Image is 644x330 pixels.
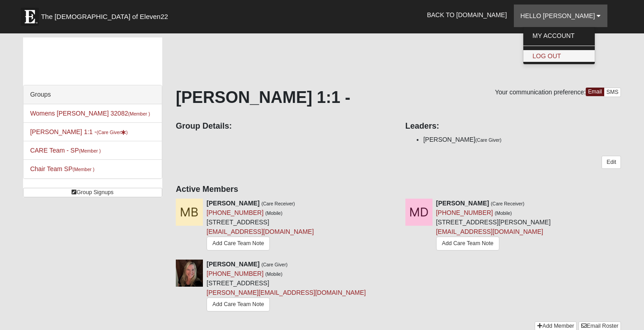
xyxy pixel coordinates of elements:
a: Add Care Team Note [207,297,270,311]
a: [EMAIL_ADDRESS][DOMAIN_NAME] [436,228,543,235]
span: The [DEMOGRAPHIC_DATA] of Eleven22 [41,12,168,21]
small: (Care Receiver) [261,201,295,206]
a: Add Care Team Note [436,237,499,251]
small: (Care Giver ) [97,130,128,135]
div: [STREET_ADDRESS] [207,199,314,253]
a: SMS [604,88,621,97]
small: (Mobile) [265,271,282,277]
strong: [PERSON_NAME] [207,200,259,207]
a: Group Signups [23,188,162,197]
a: Hello [PERSON_NAME] [514,5,608,27]
a: The [DEMOGRAPHIC_DATA] of Eleven22 [16,3,197,26]
a: My Account [523,30,595,42]
a: Edit [602,156,621,169]
li: [PERSON_NAME] [423,135,621,144]
small: (Member ) [79,148,101,153]
a: Email [586,88,604,96]
h1: [PERSON_NAME] 1:1 - [176,88,621,107]
h4: Active Members [176,185,621,195]
a: [PERSON_NAME][EMAIL_ADDRESS][DOMAIN_NAME] [207,289,366,296]
a: [PHONE_NUMBER] [436,209,493,216]
a: [PHONE_NUMBER] [207,270,263,277]
div: Groups [24,85,162,104]
a: [PERSON_NAME] 1:1 -(Care Giver) [30,128,128,135]
div: [STREET_ADDRESS][PERSON_NAME] [436,199,551,253]
a: CARE Team - SP(Member ) [30,147,101,154]
a: Log Out [523,50,595,62]
a: [EMAIL_ADDRESS][DOMAIN_NAME] [207,228,314,235]
span: Your communication preference: [495,88,586,96]
small: (Care Giver) [475,137,502,143]
small: (Mobile) [495,210,512,216]
small: (Member ) [128,111,150,116]
a: Womens [PERSON_NAME] 32082(Member ) [30,110,150,117]
strong: [PERSON_NAME] [207,260,259,268]
small: (Member ) [73,167,94,172]
a: Back to [DOMAIN_NAME] [420,4,514,26]
small: (Mobile) [265,210,282,216]
span: Hello [PERSON_NAME] [521,12,595,19]
h4: Leaders: [405,121,621,131]
a: [PHONE_NUMBER] [207,209,263,216]
a: Add Care Team Note [207,237,270,251]
small: (Care Receiver) [491,201,524,206]
strong: [PERSON_NAME] [436,200,489,207]
img: Eleven22 logo [21,8,39,26]
small: (Care Giver) [261,262,287,267]
div: [STREET_ADDRESS] [207,260,366,315]
h4: Group Details: [176,121,392,131]
a: Chair Team SP(Member ) [30,165,94,172]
